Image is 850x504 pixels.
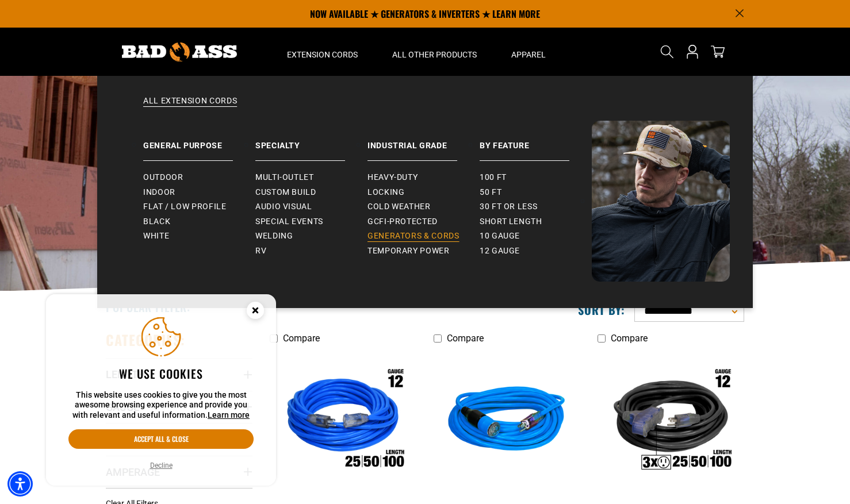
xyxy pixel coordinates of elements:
span: Custom Build [255,187,316,198]
span: Compare [611,333,648,344]
aside: Cookie Consent [46,294,276,486]
a: cart [709,45,727,59]
a: Temporary Power [367,244,480,259]
a: 12 gauge [480,244,592,259]
span: 50 ft [480,187,501,198]
span: Compare [447,333,484,344]
a: Multi-Outlet [255,170,367,185]
a: Welding [255,229,367,244]
a: Short Length [480,214,592,229]
img: Bad Ass Extension Cords [122,43,237,61]
a: Locking [367,185,480,200]
a: Audio Visual [255,199,367,214]
span: Extension Cords [287,49,358,60]
summary: Apparel [494,28,563,76]
button: Close this option [235,294,276,330]
summary: Extension Cords [270,28,375,76]
h2: We use cookies [68,366,254,381]
p: This website uses cookies to give you the most awesome browsing experience and provide you with r... [68,390,254,421]
a: Cold Weather [367,199,480,214]
span: All Other Products [392,49,477,60]
span: 100 ft [480,172,507,183]
span: 10 gauge [480,231,520,241]
a: Outdoor [143,170,255,185]
button: Decline [147,460,176,471]
a: Generators & Cords [367,229,480,244]
summary: All Other Products [375,28,494,76]
span: Compare [283,333,320,344]
a: White [143,229,255,244]
span: Temporary Power [367,246,450,256]
a: This website uses cookies to give you the most awesome browsing experience and provide you with r... [208,410,250,420]
img: Outdoor Dual Lighted Extension Cord w/ Safety CGM [271,355,416,487]
a: 100 ft [480,170,592,185]
summary: Search [658,43,676,61]
span: Audio Visual [255,202,312,212]
a: By Feature [480,121,592,161]
img: Outdoor Dual Lighted 3-Outlet Extension Cord w/ Safety CGM [598,355,743,487]
a: GCFI-Protected [367,214,480,229]
a: Industrial Grade [367,121,480,161]
a: Black [143,214,255,229]
label: Sort by: [578,302,625,317]
a: Open this option [683,28,702,76]
a: Indoor [143,185,255,200]
span: Multi-Outlet [255,172,314,183]
span: Generators & Cords [367,231,460,241]
a: General Purpose [143,121,255,161]
img: blue [434,355,579,487]
span: Special Events [255,217,323,227]
a: Custom Build [255,185,367,200]
span: Heavy-Duty [367,172,418,183]
span: White [143,231,169,241]
span: Welding [255,231,293,241]
a: 10 gauge [480,229,592,244]
span: RV [255,246,266,256]
a: Flat / Low Profile [143,199,255,214]
span: 12 gauge [480,246,520,256]
span: Outdoor [143,172,183,183]
span: Locking [367,187,404,198]
a: Special Events [255,214,367,229]
button: Accept all & close [68,429,254,449]
a: 30 ft or less [480,199,592,214]
span: Apparel [511,49,546,60]
a: All Extension Cords [120,95,730,121]
a: Heavy-Duty [367,170,480,185]
a: 50 ft [480,185,592,200]
a: Specialty [255,121,367,161]
div: Accessibility Menu [7,471,33,497]
a: RV [255,244,367,259]
span: GCFI-Protected [367,217,438,227]
span: Short Length [480,217,542,227]
span: 30 ft or less [480,202,537,212]
span: Flat / Low Profile [143,202,227,212]
span: Indoor [143,187,175,198]
span: Cold Weather [367,202,431,212]
img: Bad Ass Extension Cords [592,121,730,282]
span: Black [143,217,170,227]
